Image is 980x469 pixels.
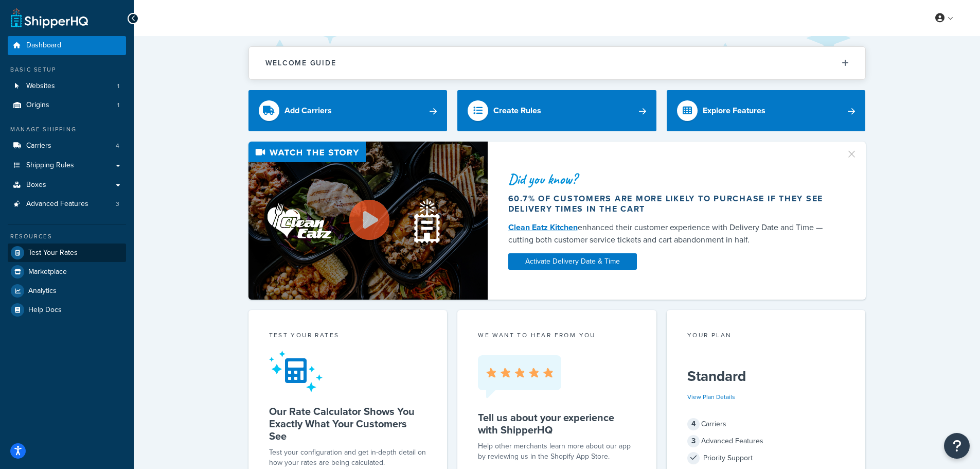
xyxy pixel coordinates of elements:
[8,195,126,214] a: Advanced Features3
[478,331,636,340] p: we want to hear from you
[8,232,126,241] div: Resources
[8,263,126,281] a: Marketplace
[28,287,57,296] span: Analytics
[8,77,126,96] a: Websites1
[687,392,735,402] a: View Plan Details
[687,418,700,430] span: 4
[26,101,49,110] span: Origins
[8,176,126,195] a: Boxes
[8,77,126,96] li: Websites
[8,65,126,74] div: Basic Setup
[28,268,67,276] span: Marketplace
[8,244,126,262] a: Test Your Rates
[248,142,488,300] img: Video thumbnail
[457,90,656,131] a: Create Rules
[284,103,332,118] div: Add Carriers
[8,36,126,55] a: Dashboard
[703,103,765,118] div: Explore Features
[8,195,126,214] li: Advanced Features
[248,90,448,131] a: Add Carriers
[687,434,845,448] div: Advanced Features
[8,96,126,115] a: Origins1
[687,417,845,431] div: Carriers
[687,368,845,385] h5: Standard
[687,435,700,447] span: 3
[269,447,427,468] div: Test your configuration and get in-depth detail on how your rates are being calculated.
[8,125,126,134] div: Manage Shipping
[116,142,119,150] span: 4
[269,331,427,342] div: Test your rates
[508,194,833,214] div: 60.7% of customers are more likely to purchase if they see delivery times in the cart
[26,82,55,91] span: Websites
[8,301,126,319] a: Help Docs
[687,331,845,342] div: Your Plan
[26,200,88,209] span: Advanced Features
[478,441,636,462] p: Help other merchants learn more about our app by reviewing us in the Shopify App Store.
[28,306,62,315] span: Help Docs
[508,172,833,186] div: Did you know?
[117,82,119,91] span: 1
[667,90,866,131] a: Explore Features
[26,161,74,170] span: Shipping Rules
[117,101,119,110] span: 1
[508,221,578,233] a: Clean Eatz Kitchen
[493,103,541,118] div: Create Rules
[8,136,126,155] a: Carriers4
[8,282,126,300] a: Analytics
[28,249,78,257] span: Test Your Rates
[687,451,845,465] div: Priority Support
[508,221,833,246] div: enhanced their customer experience with Delivery Date and Time — cutting both customer service ti...
[249,47,865,79] button: Welcome Guide
[116,200,119,209] span: 3
[26,142,51,150] span: Carriers
[8,136,126,155] li: Carriers
[8,156,126,175] a: Shipping Rules
[26,41,61,50] span: Dashboard
[26,181,46,189] span: Boxes
[269,405,427,442] h5: Our Rate Calculator Shows You Exactly What Your Customers See
[478,411,636,436] h5: Tell us about your experience with ShipperHQ
[508,253,637,270] a: Activate Delivery Date & Time
[8,96,126,115] li: Origins
[944,433,970,459] button: Open Resource Center
[265,59,336,67] h2: Welcome Guide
